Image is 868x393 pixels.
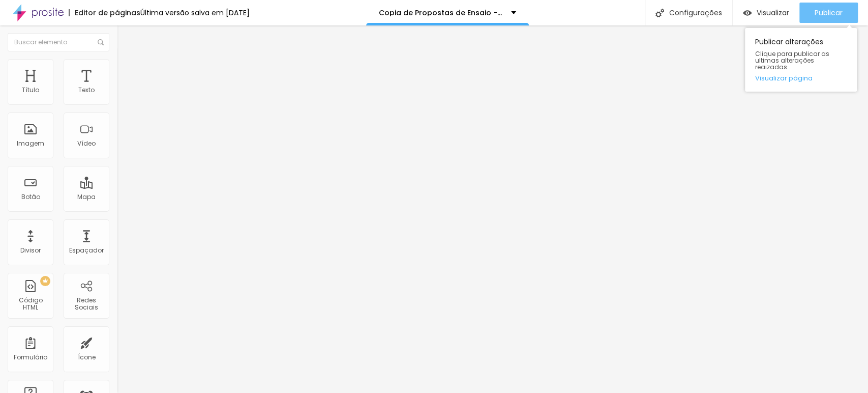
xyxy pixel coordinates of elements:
[78,87,95,94] div: Texto
[77,193,96,201] div: Mapa
[379,9,503,16] p: Copia de Propostas de Ensaio - Novo
[8,33,109,51] input: Buscar elemento
[117,25,868,393] iframe: Editor
[21,193,40,201] div: Botão
[22,87,39,94] div: Título
[10,297,50,312] div: Código HTML
[733,3,799,23] button: Visualizar
[78,354,96,361] div: Ícone
[140,9,250,16] div: Última versão salva em [DATE]
[69,247,104,254] div: Espaçador
[66,297,106,312] div: Redes Sociais
[77,140,96,147] div: Vídeo
[20,247,41,254] div: Divisor
[743,9,752,17] img: view-1.svg
[69,9,140,16] div: Editor de páginas
[17,140,44,147] div: Imagem
[799,3,858,23] button: Publicar
[14,354,47,361] div: Formulário
[745,28,857,92] div: Publicar alterações
[98,39,104,45] img: Icone
[655,9,664,17] img: Icone
[757,9,789,17] span: Visualizar
[815,9,843,17] span: Publicar
[755,75,847,81] a: Visualizar página
[755,50,847,71] span: Clique para publicar as ultimas alterações reaizadas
